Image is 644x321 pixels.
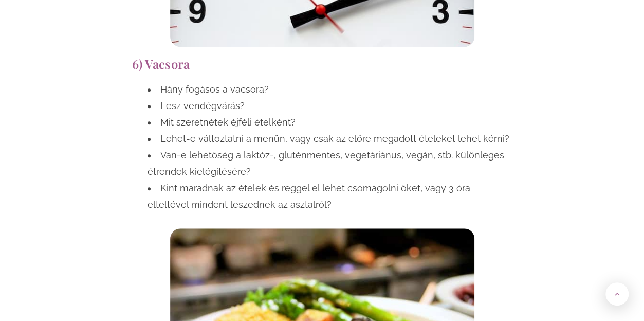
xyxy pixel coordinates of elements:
li: Lesz vendégvárás? [148,98,512,114]
li: Kint maradnak az ételek és reggel el lehet csomagolni őket, vagy 3 óra elteltével mindent leszedn... [148,180,512,213]
h2: 6) Vacsora [132,57,512,71]
li: Lehet-e változtatni a menün, vagy csak az előre megadott ételeket lehet kérni? [148,131,512,147]
li: Hány fogásos a vacsora? [148,81,512,98]
li: Mit szeretnétek éjféli ételként? [148,114,512,131]
li: Van-e lehetőség a laktóz-, gluténmentes, vegetáriánus, vegán, stb. különleges étrendek kielégítés... [148,147,512,180]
